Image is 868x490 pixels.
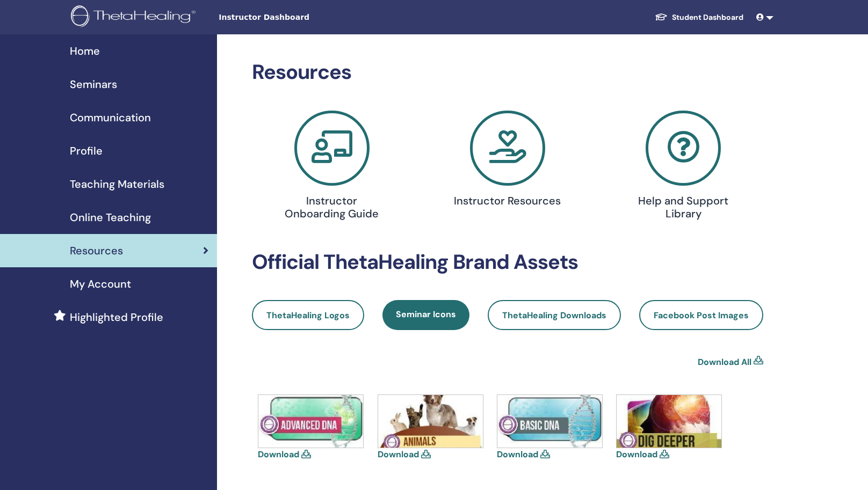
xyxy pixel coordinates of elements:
img: graduation-cap-white.svg [655,12,668,21]
img: animal.jpg [378,395,483,448]
span: Highlighted Profile [70,309,163,325]
span: Seminars [70,76,117,92]
span: Facebook Post Images [654,310,749,321]
h4: Help and Support Library [626,194,740,220]
h4: Instructor Onboarding Guide [275,194,389,220]
span: Profile [70,143,103,159]
span: Home [70,43,100,59]
a: Instructor Onboarding Guide [250,111,413,224]
span: ThetaHealing Logos [266,310,350,321]
a: Student Dashboard [646,8,752,27]
img: advanced.jpg [258,395,363,448]
a: Help and Support Library [602,111,765,224]
h2: Official ThetaHealing Brand Assets [252,250,763,275]
img: basic.jpg [497,395,602,448]
span: Online Teaching [70,209,151,225]
span: Instructor Dashboard [219,12,380,23]
a: Instructor Resources [426,111,589,211]
a: Facebook Post Images [639,300,763,330]
span: ThetaHealing Downloads [502,310,606,321]
a: Download [378,449,419,460]
a: Seminar Icons [382,300,469,330]
a: ThetaHealing Logos [252,300,364,330]
a: Download All [698,356,751,369]
a: ThetaHealing Downloads [488,300,621,330]
a: Download [258,449,299,460]
a: Download [497,449,538,460]
span: Teaching Materials [70,176,164,192]
img: logo.png [71,5,199,30]
span: Seminar Icons [396,309,456,320]
h2: Resources [252,60,763,85]
img: dig-deeper.jpg [617,395,721,448]
h4: Instructor Resources [451,194,565,207]
span: Communication [70,109,151,126]
span: My Account [70,276,131,292]
a: Download [616,449,657,460]
span: Resources [70,243,123,259]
